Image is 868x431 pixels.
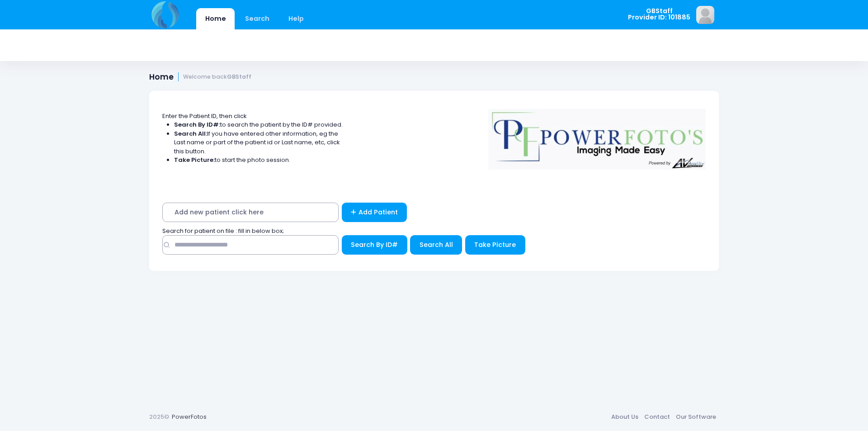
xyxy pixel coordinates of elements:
[183,74,251,81] small: Welcome back
[641,409,673,425] a: Contact
[410,235,462,255] button: Search All
[342,203,407,222] a: Add Patient
[149,72,251,82] h1: Home
[696,6,714,24] img: image
[474,240,516,249] span: Take Picture
[280,8,313,29] a: Help
[484,103,710,170] img: Logo
[162,227,284,235] span: Search for patient on file : fill in below box;
[174,120,220,129] strong: Search By ID#:
[351,240,398,249] span: Search By ID#
[174,156,215,164] strong: Take Picture:
[174,129,343,156] li: If you have entered other information, eg the Last name or part of the patient id or Last name, e...
[162,203,339,222] span: Add new patient click here
[227,73,251,81] strong: GBStaff
[162,112,247,120] span: Enter the Patient ID, then click
[174,156,343,165] li: to start the photo session.
[196,8,235,29] a: Home
[174,129,207,138] strong: Search All:
[673,409,719,425] a: Our Software
[608,409,641,425] a: About Us
[342,235,407,255] button: Search By ID#
[628,8,690,21] span: GBStaff Provider ID: 101885
[174,120,343,129] li: to search the patient by the ID# provided.
[420,240,453,249] span: Search All
[172,412,207,421] a: PowerFotos
[149,412,169,421] span: 2025©
[465,235,525,255] button: Take Picture
[236,8,278,29] a: Search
